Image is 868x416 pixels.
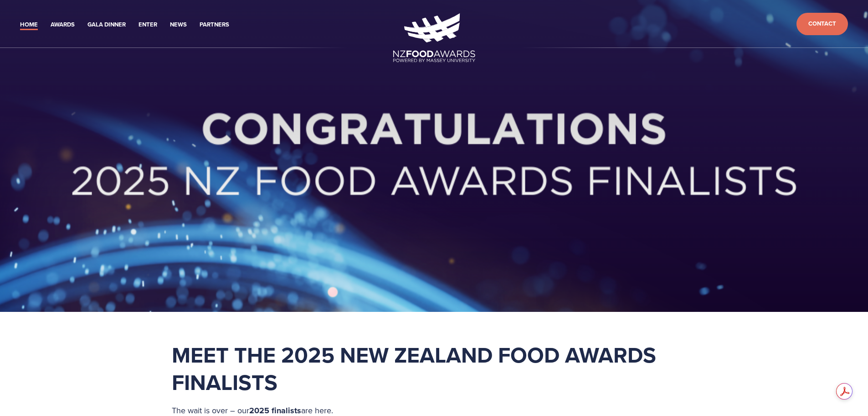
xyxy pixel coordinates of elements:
[172,339,662,398] strong: Meet the 2025 New Zealand Food Awards Finalists
[200,20,229,30] a: Partners
[796,13,848,35] a: Contact
[20,20,38,30] a: Home
[170,20,187,30] a: News
[51,20,75,30] a: Awards
[139,20,157,30] a: Enter
[87,20,126,30] a: Gala Dinner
